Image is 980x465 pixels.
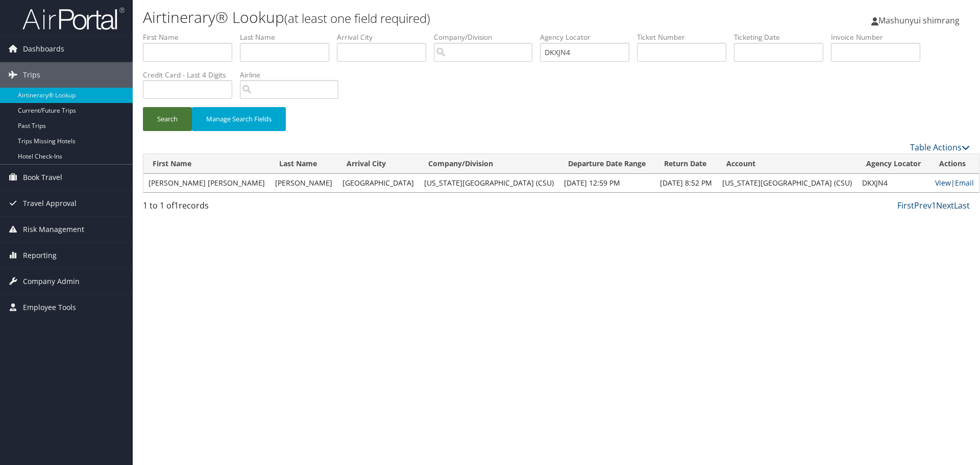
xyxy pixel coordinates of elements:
[143,32,240,42] label: First Name
[955,178,974,188] a: Email
[540,32,637,42] label: Agency Locator
[637,32,734,42] label: Ticket Number
[655,174,717,192] td: [DATE] 8:52 PM
[240,70,346,80] label: Airline
[734,32,831,42] label: Ticketing Date
[930,174,979,192] td: |
[23,243,57,268] span: Reporting
[831,32,928,42] label: Invoice Number
[434,32,540,42] label: Company/Division
[910,142,970,153] a: Table Actions
[143,154,270,174] th: First Name: activate to sort column ascending
[284,10,430,27] small: (at least one field required)
[419,174,559,192] td: [US_STATE][GEOGRAPHIC_DATA] (CSU)
[23,165,62,190] span: Book Travel
[23,36,64,62] span: Dashboards
[143,174,270,192] td: [PERSON_NAME] [PERSON_NAME]
[559,154,655,174] th: Departure Date Range: activate to sort column ascending
[192,107,286,131] button: Manage Search Fields
[930,154,979,174] th: Actions
[337,154,419,174] th: Arrival City: activate to sort column ascending
[878,15,960,26] span: Mashunyui shimrang
[143,70,240,80] label: Credit Card - Last 4 Digits
[23,62,40,88] span: Trips
[143,7,694,28] h1: Airtinerary® Lookup
[240,32,337,42] label: Last Name
[337,32,434,42] label: Arrival City
[717,174,857,192] td: [US_STATE][GEOGRAPHIC_DATA] (CSU)
[23,295,76,320] span: Employee Tools
[717,154,857,174] th: Account: activate to sort column ascending
[655,154,717,174] th: Return Date: activate to sort column ascending
[143,107,192,131] button: Search
[857,174,930,192] td: DKXJN4
[871,5,970,36] a: Mashunyui shimrang
[174,200,179,211] span: 1
[23,191,77,216] span: Travel Approval
[143,199,338,217] div: 1 to 1 of records
[22,7,125,31] img: airportal-logo.png
[936,200,954,211] a: Next
[270,154,337,174] th: Last Name: activate to sort column ascending
[954,200,970,211] a: Last
[914,200,932,211] a: Prev
[932,200,936,211] a: 1
[419,154,559,174] th: Company/Division
[23,217,84,242] span: Risk Management
[857,154,930,174] th: Agency Locator: activate to sort column ascending
[897,200,914,211] a: First
[270,174,337,192] td: [PERSON_NAME]
[559,174,655,192] td: [DATE] 12:59 PM
[935,178,951,188] a: View
[23,269,80,294] span: Company Admin
[337,174,419,192] td: [GEOGRAPHIC_DATA]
